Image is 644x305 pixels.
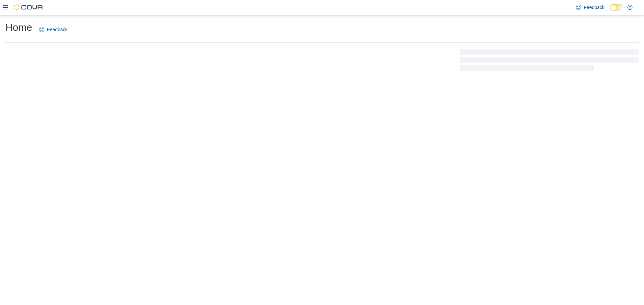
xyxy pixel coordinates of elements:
[13,4,44,11] img: Cova
[610,4,624,11] input: Dark Mode
[584,4,604,11] span: Feedback
[36,23,70,36] a: Feedback
[460,51,639,72] span: Loading
[5,21,32,34] h1: Home
[47,26,67,33] span: Feedback
[573,1,607,14] a: Feedback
